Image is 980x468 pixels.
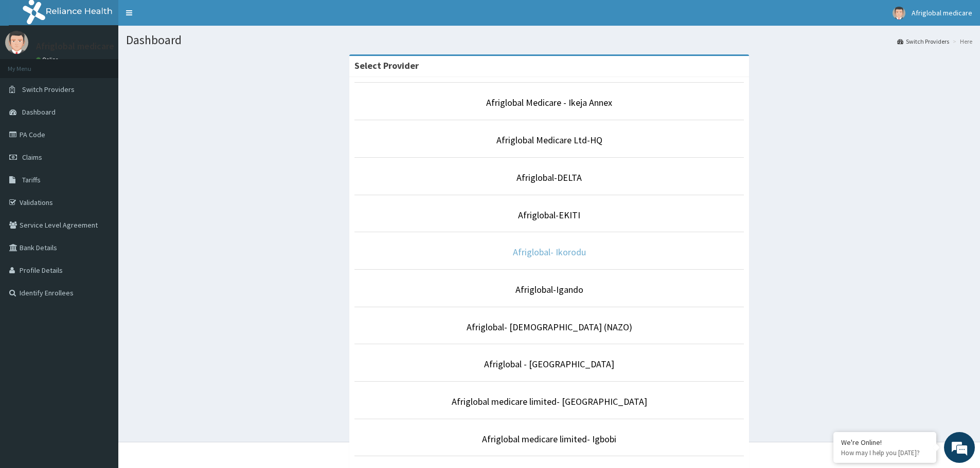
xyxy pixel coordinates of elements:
[36,42,114,51] p: Afriglobal medicare
[126,33,972,47] h1: Dashboard
[22,153,42,162] span: Claims
[467,321,632,333] a: Afriglobal- [DEMOGRAPHIC_DATA] (NAZO)
[22,85,75,94] span: Switch Providers
[5,31,28,54] img: User Image
[496,134,602,146] a: Afriglobal Medicare Ltd-HQ
[912,8,972,17] span: Afriglobal medicare
[841,448,929,457] p: How may I help you today?
[22,107,56,117] span: Dashboard
[893,7,905,20] img: User Image
[452,396,647,407] a: Afriglobal medicare limited- [GEOGRAPHIC_DATA]
[36,56,61,63] a: Online
[354,60,419,71] strong: Select Provider
[486,97,612,108] a: Afriglobal Medicare - Ikeja Annex
[482,433,616,445] a: Afriglobal medicare limited- Igbobi
[897,37,949,46] a: Switch Providers
[515,284,583,295] a: Afriglobal-Igando
[513,246,586,258] a: Afriglobal- Ikorodu
[22,175,41,184] span: Tariffs
[950,37,972,46] li: Here
[484,358,614,370] a: Afriglobal - [GEOGRAPHIC_DATA]
[516,172,582,183] a: Afriglobal-DELTA
[518,209,580,221] a: Afriglobal-EKITI
[841,438,929,447] div: We're Online!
